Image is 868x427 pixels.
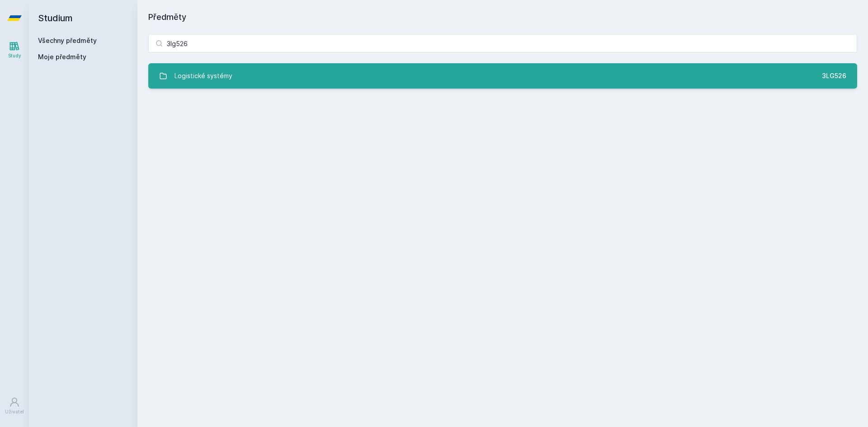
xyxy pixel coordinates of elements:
div: Logistické systémy [175,67,232,85]
a: Všechny předměty [38,37,97,44]
a: Study [2,36,27,64]
div: Uživatel [5,408,24,415]
div: 3LG526 [822,71,846,80]
a: Logistické systémy 3LG526 [148,63,857,89]
div: Study [8,52,21,59]
input: Název nebo ident předmětu… [148,34,857,52]
span: Moje předměty [38,52,86,61]
a: Uživatel [2,392,27,420]
h1: Předměty [148,11,857,23]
